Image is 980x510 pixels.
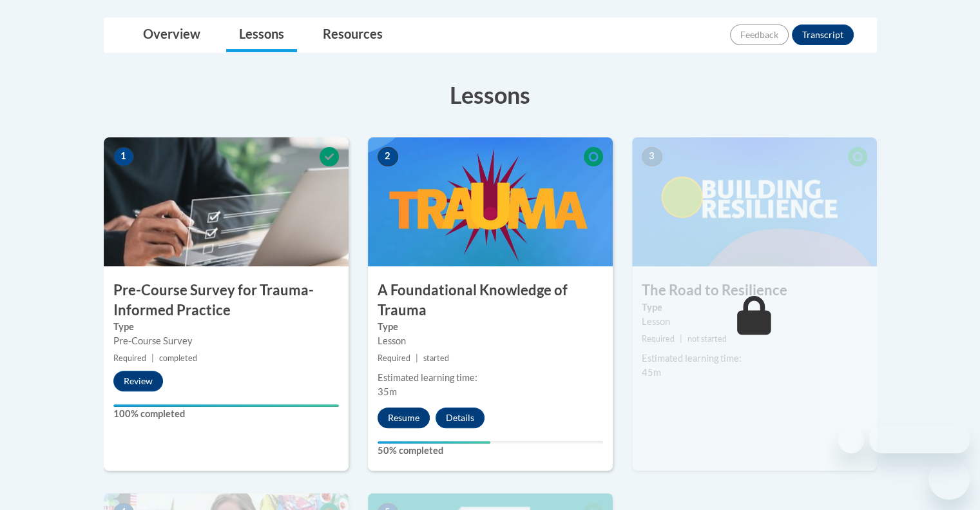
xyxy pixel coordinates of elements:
[642,367,661,378] span: 45m
[416,353,418,363] span: |
[113,147,134,166] span: 1
[113,334,339,348] div: Pre-Course Survey
[130,18,213,52] a: Overview
[104,137,349,266] img: Course Image
[642,147,662,166] span: 3
[113,353,146,363] span: Required
[378,147,398,166] span: 2
[113,404,339,407] div: Your progress
[310,18,396,52] a: Resources
[113,320,339,334] label: Type
[113,371,163,391] button: Review
[378,407,430,428] button: Resume
[104,280,349,320] h3: Pre-Course Survey for Trauma-Informed Practice
[378,320,603,334] label: Type
[368,137,613,266] img: Course Image
[104,79,877,111] h3: Lessons
[642,300,867,315] label: Type
[642,334,675,344] span: Required
[869,425,970,453] iframe: Message from company
[378,386,397,397] span: 35m
[159,353,197,363] span: completed
[378,334,603,348] div: Lesson
[436,407,485,428] button: Details
[687,334,727,344] span: not started
[632,137,877,266] img: Course Image
[642,351,867,366] div: Estimated learning time:
[378,444,603,458] label: 50% completed
[642,315,867,329] div: Lesson
[226,18,297,52] a: Lessons
[368,280,613,320] h3: A Foundational Knowledge of Trauma
[378,353,410,363] span: Required
[151,353,154,363] span: |
[730,25,789,45] button: Feedback
[378,371,603,385] div: Estimated learning time:
[928,458,970,500] iframe: Button to launch messaging window
[680,334,682,344] span: |
[838,427,864,453] iframe: Close message
[423,353,449,363] span: started
[792,25,854,45] button: Transcript
[632,280,877,300] h3: The Road to Resilience
[113,407,339,421] label: 100% completed
[378,441,490,444] div: Your progress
